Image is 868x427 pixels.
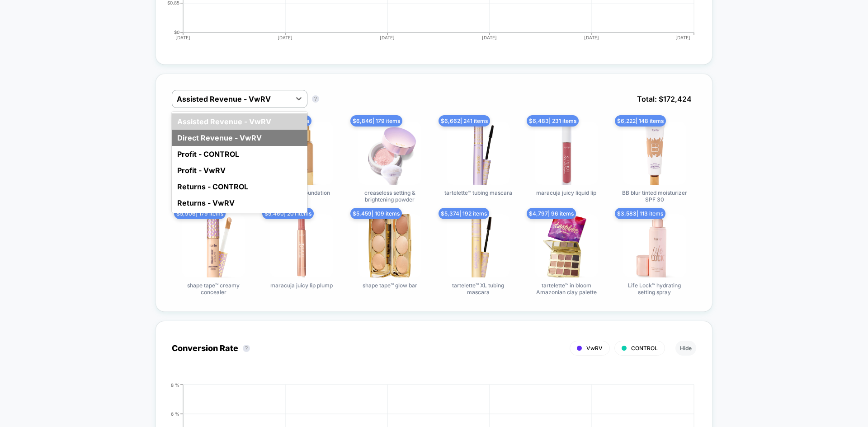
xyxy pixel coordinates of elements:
span: maracuja juicy liquid lip [536,189,596,196]
tspan: [DATE] [278,35,292,40]
button: ? [243,345,250,352]
tspan: [DATE] [482,35,497,40]
img: BB blur tinted moisturizer SPF 30 [623,122,686,185]
img: maracuja juicy lip plump [270,214,333,277]
img: tartelette™ in bloom Amazonian clay palette [535,214,598,277]
div: Direct Revenue - VwRV [172,130,307,146]
span: tartelette™ tubing mascara [444,189,512,196]
img: Life Lock™ hydrating setting spray [623,214,686,277]
tspan: [DATE] [585,35,599,40]
span: shape tape™ glow bar [363,282,417,289]
span: $ 3,583 | 113 items [615,208,665,219]
div: Returns - VwRV [172,195,307,211]
tspan: [DATE] [175,35,190,40]
span: $ 5,374 | 192 items [439,208,489,219]
span: $ 6,662 | 241 items [439,115,490,127]
div: Profit - VwRV [172,162,307,178]
img: tartelette™ tubing mascara [447,122,510,185]
span: $ 6,483 | 231 items [527,115,579,127]
span: Total: $ 172,424 [632,90,696,108]
img: shape tape™ glow bar [358,214,421,277]
span: creaseless setting & brightening powder [356,189,424,203]
img: creaseless setting & brightening powder [358,122,421,185]
span: $ 4,797 | 96 items [527,208,576,219]
span: VwRV [586,345,603,352]
tspan: $0 [174,29,179,35]
span: $ 6,222 | 148 items [615,115,666,127]
span: $ 6,846 | 179 items [350,115,402,127]
div: Returns - CONTROL [172,178,307,195]
span: tartelette™ in bloom Amazonian clay palette [533,282,600,296]
button: ? [312,95,319,103]
tspan: [DATE] [676,35,691,40]
div: Assisted Revenue - VwRV [172,113,307,130]
img: tartelette™ XL tubing mascara [447,214,510,277]
tspan: 8 % [171,382,179,387]
span: tartelette™ XL tubing mascara [444,282,512,296]
tspan: [DATE] [380,35,395,40]
span: CONTROL [631,345,658,352]
span: $ 5,459 | 109 items [350,208,402,219]
tspan: 6 % [171,411,179,416]
span: shape tape™ creamy concealer [179,282,247,296]
span: maracuja juicy lip plump [270,282,333,289]
div: Profit - CONTROL [172,146,307,162]
img: shape tape™ creamy concealer [182,214,245,277]
span: $ 5,460 | 201 items [262,208,314,219]
button: Hide [675,341,696,356]
span: $ 5,906 | 179 items [174,208,226,219]
span: Life Lock™ hydrating setting spray [621,282,689,296]
img: maracuja juicy liquid lip [535,122,598,185]
span: BB blur tinted moisturizer SPF 30 [621,189,689,203]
